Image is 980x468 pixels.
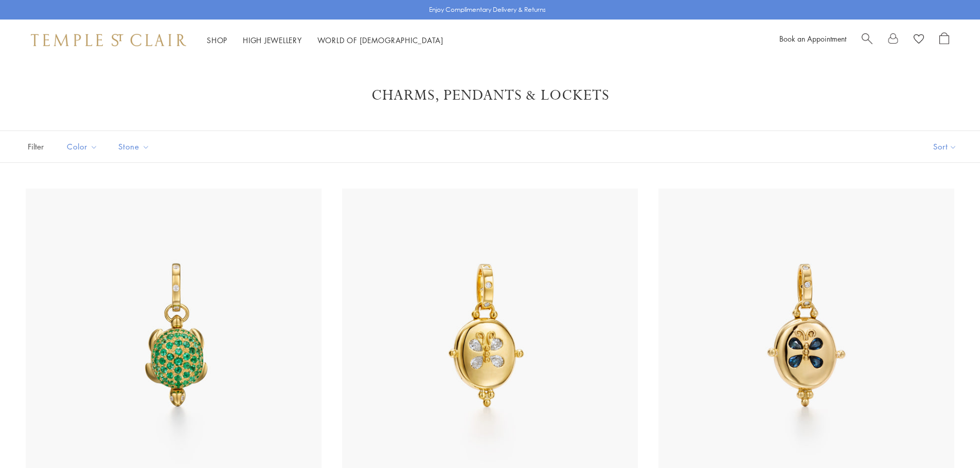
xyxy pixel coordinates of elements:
a: ShopShop [207,35,227,45]
a: Open Shopping Bag [939,32,949,48]
h1: Charms, Pendants & Lockets [41,86,939,105]
a: World of [DEMOGRAPHIC_DATA]World of [DEMOGRAPHIC_DATA] [317,35,443,45]
a: Book an Appointment [779,33,846,44]
a: View Wishlist [914,32,924,48]
button: Color [59,135,105,158]
span: Stone [113,140,157,153]
p: Enjoy Complimentary Delivery & Returns [429,5,546,15]
button: Show sort by [910,131,980,162]
a: High JewelleryHigh Jewellery [243,35,302,45]
a: Search [862,32,872,48]
nav: Main navigation [207,34,443,47]
img: Temple St. Clair [31,34,186,46]
span: Color [62,140,105,153]
button: Stone [111,135,157,158]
